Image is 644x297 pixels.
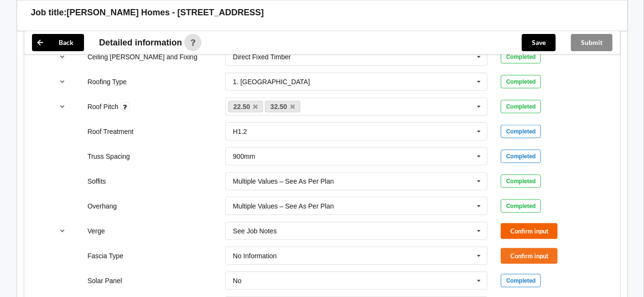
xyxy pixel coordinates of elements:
[501,125,541,138] div: Completed
[501,248,558,264] button: Confirm input
[53,73,72,90] button: reference-toggle
[87,128,134,135] label: Roof Treatment
[233,178,334,185] div: Multiple Values – See As Per Plan
[228,101,264,112] a: 22.50
[99,38,182,47] span: Detailed information
[501,175,541,188] div: Completed
[233,277,242,284] div: No
[233,253,277,259] div: No Information
[501,199,541,213] div: Completed
[67,7,264,18] h3: [PERSON_NAME] Homes - [STREET_ADDRESS]
[522,34,556,51] button: Save
[32,34,84,51] button: Back
[501,100,541,113] div: Completed
[501,50,541,64] div: Completed
[233,54,291,60] div: Direct Fixed Timber
[87,202,116,210] label: Overhang
[87,177,106,185] label: Soffits
[87,53,197,61] label: Ceiling [PERSON_NAME] and Fixing
[233,153,255,160] div: 900mm
[233,228,277,234] div: See Job Notes
[233,128,247,135] div: H1.2
[265,101,300,112] a: 32.50
[233,203,334,209] div: Multiple Values – See As Per Plan
[87,277,122,285] label: Solar Panel
[87,103,120,110] label: Roof Pitch
[31,7,67,18] h3: Job title:
[233,78,310,85] div: 1. [GEOGRAPHIC_DATA]
[87,252,123,260] label: Fascia Type
[501,150,541,163] div: Completed
[87,153,130,160] label: Truss Spacing
[87,78,127,86] label: Roofing Type
[53,98,72,115] button: reference-toggle
[501,223,558,239] button: Confirm input
[501,75,541,88] div: Completed
[53,222,72,240] button: reference-toggle
[501,274,541,287] div: Completed
[53,48,72,66] button: reference-toggle
[87,227,105,235] label: Verge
